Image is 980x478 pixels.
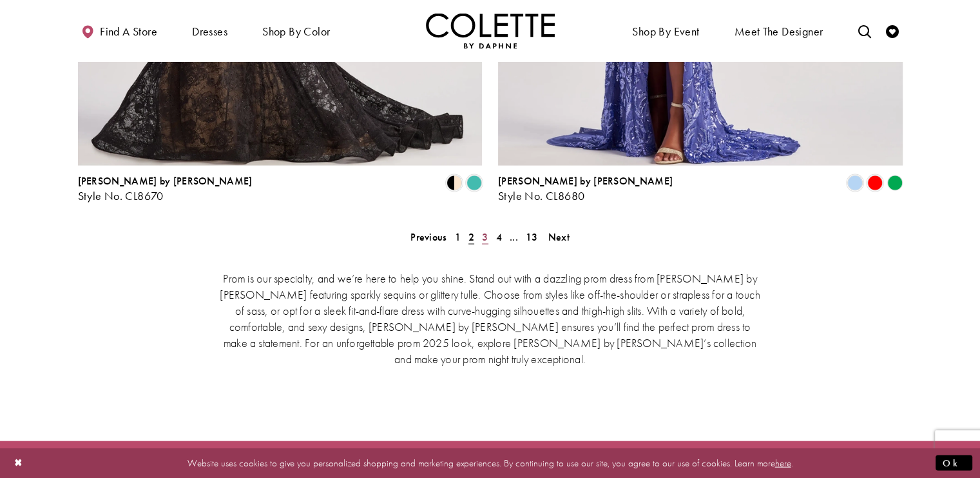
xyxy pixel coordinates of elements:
span: 1 [455,230,461,244]
span: Previous [410,230,447,244]
i: Red [867,175,883,191]
button: Close Dialog [8,452,30,474]
span: 13 [526,230,538,244]
span: Shop by color [259,13,333,48]
i: Black/Nude [447,175,462,191]
span: Meet the designer [735,25,823,38]
a: Toggle search [854,13,874,48]
a: 1 [451,228,465,246]
span: 2 [468,230,474,244]
span: Dresses [189,13,231,48]
a: Visit Home Page [426,13,555,48]
p: Website uses cookies to give you personalized shopping and marketing experiences. By continuing t... [93,454,887,472]
span: Current page [465,228,478,246]
span: Shop by color [262,25,330,38]
span: Style No. CL8680 [498,188,584,203]
a: 3 [478,228,492,246]
span: Dresses [192,25,227,38]
p: Prom is our specialty, and we’re here to help you shine. Stand out with a dazzling prom dress fro... [216,270,764,367]
a: 4 [492,228,506,246]
span: Next [548,230,570,244]
a: Meet the designer [731,13,827,48]
span: Shop By Event [632,25,699,38]
a: Check Wishlist [883,13,902,48]
img: Colette by Daphne [426,13,555,48]
button: Submit Dialog [936,455,972,471]
i: Emerald [887,175,903,191]
a: here [775,456,791,469]
a: 13 [522,228,542,246]
div: Colette by Daphne Style No. CL8680 [498,175,673,203]
span: [PERSON_NAME] by [PERSON_NAME] [78,174,253,188]
a: Next Page [544,228,573,246]
span: Style No. CL8670 [78,188,164,203]
span: Find a store [100,25,157,38]
div: Colette by Daphne Style No. CL8670 [78,175,253,203]
i: Periwinkle [847,175,863,191]
span: Shop By Event [629,13,702,48]
span: ... [510,230,518,244]
span: 3 [482,230,488,244]
span: [PERSON_NAME] by [PERSON_NAME] [498,174,673,188]
a: Prev Page [407,228,450,246]
a: Find a store [78,13,160,48]
span: 4 [496,230,502,244]
i: Turquoise [466,175,482,191]
a: ... [506,228,522,246]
